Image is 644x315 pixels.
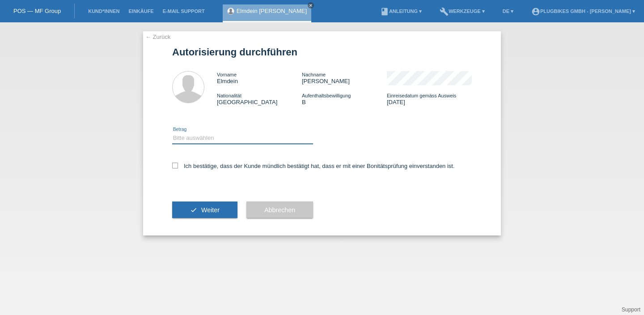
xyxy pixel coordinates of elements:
[217,93,241,98] span: Nationalität
[380,7,389,16] i: book
[440,7,449,16] i: build
[622,307,640,313] a: Support
[84,8,124,14] a: Kund*innen
[201,206,220,214] span: Weiter
[435,8,489,14] a: buildWerkzeuge ▾
[172,46,472,58] h1: Autorisierung durchführen
[387,93,456,98] span: Einreisedatum gemäss Ausweis
[264,206,295,214] span: Abbrechen
[387,92,472,105] div: [DATE]
[246,202,313,218] button: Abbrechen
[172,163,455,169] label: Ich bestätige, dass der Kunde mündlich bestätigt hat, dass er mit einer Bonitätsprüfung einversta...
[13,8,61,14] a: POS — MF Group
[498,8,518,14] a: DE ▾
[172,202,237,218] button: check Weiter
[190,206,197,214] i: check
[302,72,326,77] span: Nachname
[308,2,314,8] a: close
[302,71,387,84] div: [PERSON_NAME]
[302,92,387,105] div: B
[158,8,209,14] a: E-Mail Support
[237,8,307,14] a: Elmdein [PERSON_NAME]
[309,3,313,8] i: close
[145,34,170,40] a: ← Zurück
[217,92,302,105] div: [GEOGRAPHIC_DATA]
[527,8,640,14] a: account_circlePlugBikes GmbH - [PERSON_NAME] ▾
[302,93,351,98] span: Aufenthaltsbewilligung
[376,8,426,14] a: bookAnleitung ▾
[531,7,540,16] i: account_circle
[217,72,237,77] span: Vorname
[217,71,302,84] div: Elmdein
[124,8,158,14] a: Einkäufe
